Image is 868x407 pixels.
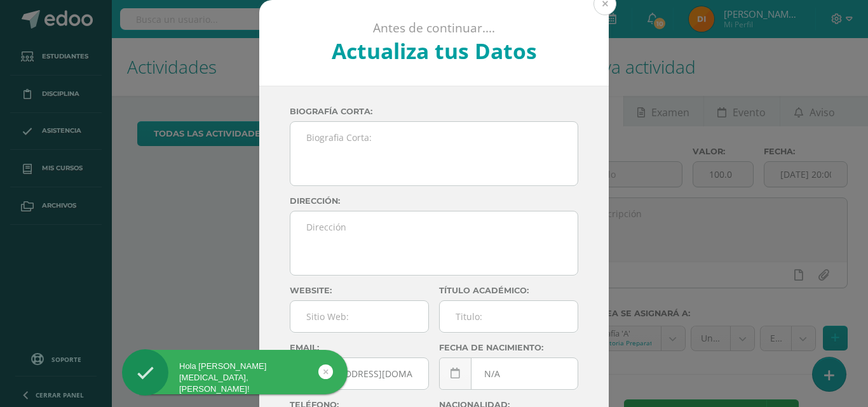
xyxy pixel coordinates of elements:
[290,107,578,116] label: Biografía corta:
[290,343,429,352] label: Email:
[290,286,429,295] label: Website:
[439,286,578,295] label: Título académico:
[440,301,578,332] input: Titulo:
[440,358,578,389] input: Fecha de Nacimiento:
[290,301,428,332] input: Sitio Web:
[122,361,348,396] div: Hola [PERSON_NAME][MEDICAL_DATA], [PERSON_NAME]!
[294,36,575,65] h2: Actualiza tus Datos
[294,20,575,36] p: Antes de continuar....
[439,343,578,352] label: Fecha de nacimiento:
[290,196,578,206] label: Dirección:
